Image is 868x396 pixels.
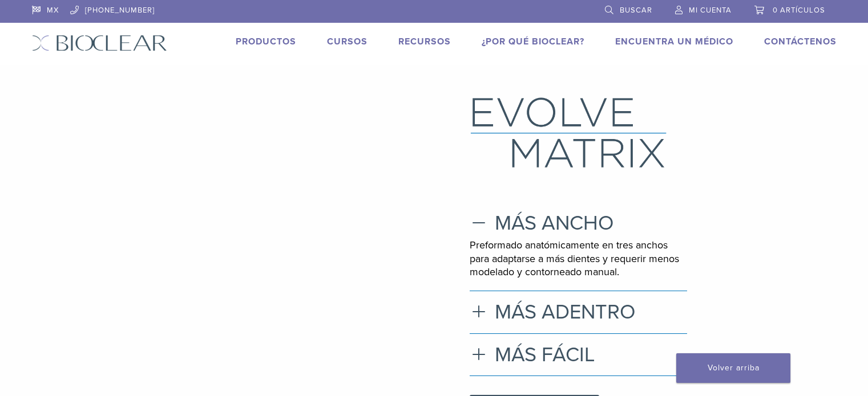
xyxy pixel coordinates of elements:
[495,342,595,367] font: MÁS FÁCIL
[236,36,296,47] a: Productos
[620,6,652,15] font: Buscar
[495,211,614,235] font: MÁS ANCHO
[470,239,679,278] font: Preformado anatómicamente en tres anchos para adaptarse a más dientes y requerir menos modelado y...
[47,6,59,15] font: MX
[85,6,155,15] font: [PHONE_NUMBER]
[398,36,451,47] a: Recursos
[32,35,167,51] img: Bioclear
[708,363,760,373] font: Volver arriba
[327,36,368,47] a: Cursos
[676,353,790,383] a: Volver arriba
[773,6,825,15] font: 0 artículos
[615,36,733,47] a: Encuentra un médico
[764,36,837,47] a: Contáctenos
[689,6,732,15] font: Mi cuenta
[495,300,636,324] font: MÁS ADENTRO
[482,36,584,47] a: ¿Por qué Bioclear?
